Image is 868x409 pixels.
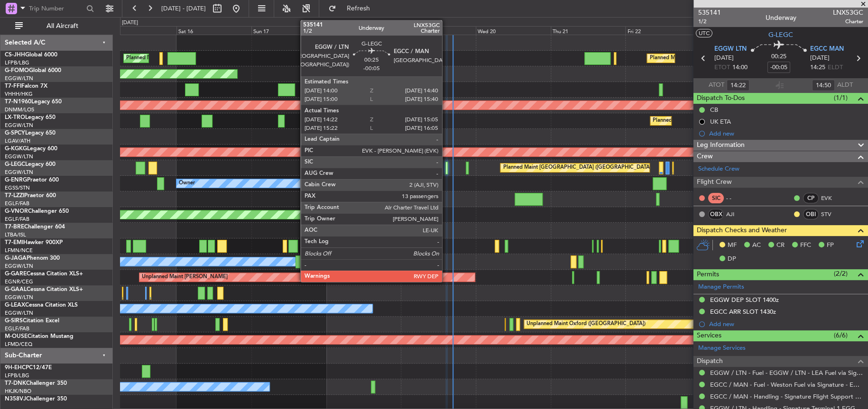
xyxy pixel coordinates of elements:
[5,271,27,277] span: G-GARE
[5,271,83,277] a: G-GARECessna Citation XLS+
[697,269,719,280] span: Permits
[5,216,29,223] a: EGLF/FAB
[5,91,33,98] a: VHHH/HKG
[714,63,730,73] span: ETOT
[5,122,33,129] a: EGGW/LTN
[5,325,29,332] a: EGLF/FAB
[5,106,34,113] a: DNMM/LOS
[5,209,69,214] a: G-VNORChallenger 650
[5,224,65,230] a: T7-BREChallenger 604
[5,388,31,395] a: HKJK/NBO
[5,294,33,301] a: EGGW/LTN
[714,45,747,54] span: EGGW LTN
[5,381,26,386] span: T7-DNK
[5,169,33,176] a: EGGW/LTN
[810,63,825,73] span: 14:25
[122,19,138,27] div: [DATE]
[698,282,744,292] a: Manage Permits
[653,114,802,128] div: Planned Maint [GEOGRAPHIC_DATA] ([GEOGRAPHIC_DATA])
[5,396,26,402] span: N358VJ
[697,140,745,151] span: Leg Information
[698,344,746,353] a: Manage Services
[5,130,55,136] a: G-SPCYLegacy 650
[697,225,787,236] span: Dispatch Checks and Weather
[251,26,326,35] div: Sun 17
[5,200,29,207] a: EGLF/FAB
[710,381,863,389] a: EGCC / MAN - Fuel - Weston Fuel via Signature - EGCC / MAN
[710,106,718,114] div: CB
[5,287,83,292] a: G-GAALCessna Citation XLS+
[803,193,819,203] div: CP
[728,254,736,264] span: DP
[25,23,100,29] span: All Aircraft
[827,241,834,250] span: FP
[5,130,25,136] span: G-SPCY
[698,8,721,18] span: 535141
[649,51,799,65] div: Planned Maint [GEOGRAPHIC_DATA] ([GEOGRAPHIC_DATA])
[5,184,30,191] a: EGSS/STN
[142,270,228,284] div: Unplanned Maint [PERSON_NAME]
[5,396,67,402] a: N358VJChallenger 350
[708,193,724,203] div: SIC
[5,365,26,371] span: 9H-EHC
[834,330,848,340] span: (6/6)
[771,52,786,62] span: 00:25
[834,93,848,103] span: (1/1)
[5,59,29,66] a: LFPB/LBG
[697,177,732,188] span: Flight Crew
[625,26,700,35] div: Fri 22
[728,241,737,250] span: MF
[768,30,793,40] span: G-LEGC
[810,54,830,63] span: [DATE]
[726,194,748,202] div: - -
[696,29,712,37] button: UTC
[698,164,739,174] a: Schedule Crew
[176,26,251,35] div: Sat 16
[833,18,863,26] span: Charter
[5,278,33,285] a: EGNR/CEG
[338,5,378,12] span: Refresh
[5,365,52,371] a: 9H-EHCPC12/47E
[476,26,551,35] div: Wed 20
[5,334,74,339] a: M-OUSECitation Mustang
[697,330,721,341] span: Services
[5,209,28,214] span: G-VNOR
[5,153,33,160] a: EGGW/LTN
[812,80,835,91] input: --:--
[5,115,25,120] span: LX-TRO
[5,287,27,292] span: G-GAAL
[5,318,23,324] span: G-SIRS
[821,210,842,218] a: STV
[5,52,25,58] span: CS-JHH
[834,269,848,279] span: (2/2)
[697,356,723,367] span: Dispatch
[5,99,62,105] a: T7-N1960Legacy 650
[710,296,779,304] div: EGGW DEP SLOT 1400z
[5,263,33,270] a: EGGW/LTN
[5,162,55,167] a: G-LEGCLegacy 600
[727,80,749,91] input: --:--
[5,240,23,245] span: T7-EMI
[551,26,626,35] div: Thu 21
[5,177,27,183] span: G-ENRG
[10,18,103,34] button: All Aircraft
[710,392,863,400] a: EGCC / MAN - Handling - Signature Flight Support EGCC / MAN
[766,13,796,23] div: Underway
[526,317,646,331] div: Unplanned Maint Oxford ([GEOGRAPHIC_DATA])
[726,210,748,218] a: AJI
[800,241,811,250] span: FFC
[5,255,60,261] a: G-JAGAPhenom 300
[5,162,25,167] span: G-LEGC
[833,8,863,18] span: LNX53GC
[5,231,26,238] a: LTBA/ISL
[821,194,842,202] a: EVK
[5,193,56,199] a: T7-LZZIPraetor 600
[5,99,31,105] span: T7-N1960
[5,302,78,308] a: G-LEAXCessna Citation XLS
[732,63,748,73] span: 14:00
[5,115,55,120] a: LX-TROLegacy 650
[5,83,47,89] a: T7-FFIFalcon 7X
[5,224,24,230] span: T7-BRE
[5,193,24,199] span: T7-LZZI
[714,54,734,63] span: [DATE]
